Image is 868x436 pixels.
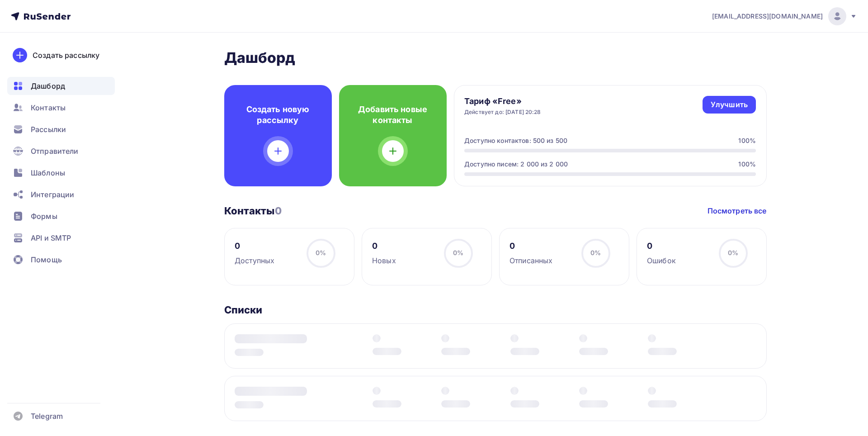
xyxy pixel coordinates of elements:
[354,104,432,126] h4: Добавить новые контакты
[7,120,115,138] a: Рассылки
[31,232,71,243] span: API и SMTP
[712,7,857,25] a: [EMAIL_ADDRESS][DOMAIN_NAME]
[31,167,65,178] span: Шаблоны
[224,49,767,67] h2: Дашборд
[7,77,115,95] a: Дашборд
[7,207,115,225] a: Формы
[464,96,541,107] h4: Тариф «Free»
[31,189,74,200] span: Интеграции
[275,205,282,217] span: 0
[7,99,115,117] a: Контакты
[31,102,66,113] span: Контакты
[7,142,115,160] a: Отправители
[738,160,756,169] div: 100%
[647,255,676,266] div: Ошибок
[224,303,263,316] h3: Списки
[453,249,463,256] span: 0%
[316,249,326,256] span: 0%
[239,104,317,126] h4: Создать новую рассылку
[31,411,63,422] span: Telegram
[31,124,66,135] span: Рассылки
[711,100,748,110] div: Улучшить
[224,204,282,217] h3: Контакты
[372,241,396,251] div: 0
[464,136,567,145] div: Доступно контактов: 500 из 500
[235,255,274,266] div: Доступных
[31,211,57,222] span: Формы
[464,109,541,116] div: Действует до: [DATE] 20:28
[33,50,99,61] div: Создать рассылку
[712,12,823,21] span: [EMAIL_ADDRESS][DOMAIN_NAME]
[708,205,767,216] a: Посмотреть все
[509,255,552,266] div: Отписанных
[728,249,738,256] span: 0%
[7,164,115,182] a: Шаблоны
[647,241,676,251] div: 0
[703,96,756,114] a: Улучшить
[509,241,552,251] div: 0
[31,146,79,156] span: Отправители
[235,241,274,251] div: 0
[372,255,396,266] div: Новых
[464,160,568,169] div: Доступно писем: 2 000 из 2 000
[590,249,601,256] span: 0%
[31,254,62,265] span: Помощь
[738,136,756,145] div: 100%
[31,81,65,91] span: Дашборд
